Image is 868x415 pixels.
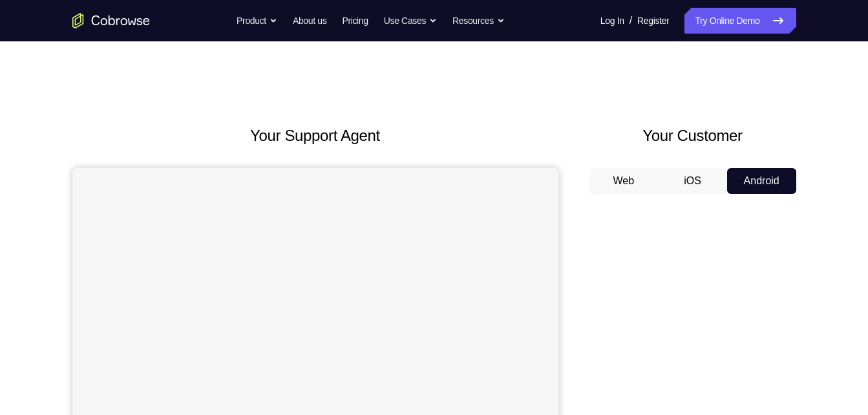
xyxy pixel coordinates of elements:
a: Register [637,8,669,34]
button: Use Cases [384,8,437,34]
a: Try Online Demo [684,8,796,34]
h2: Your Support Agent [72,124,558,147]
button: Android [727,168,796,194]
button: Product [237,8,277,34]
h2: Your Customer [589,124,796,147]
span: / [630,13,632,28]
button: Resources [452,8,505,34]
a: Go to the home page [72,13,150,28]
button: iOS [658,168,727,194]
a: About us [293,8,326,34]
button: Web [589,168,659,194]
a: Log In [600,8,624,34]
a: Pricing [342,8,368,34]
